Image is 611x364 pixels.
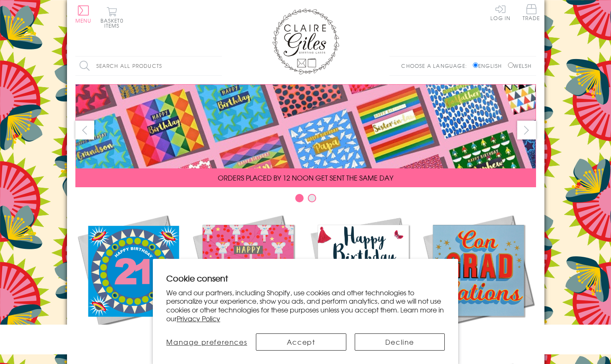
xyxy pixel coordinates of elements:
p: We and our partners, including Shopify, use cookies and other technologies to personalize your ex... [166,288,445,323]
a: Christmas [191,213,306,344]
label: English [473,62,506,70]
input: Welsh [508,62,513,68]
span: Trade [523,4,540,21]
input: English [473,62,478,68]
button: prev [75,121,94,139]
button: Manage preferences [166,333,247,351]
label: Welsh [508,62,532,70]
h2: Cookie consent [166,272,445,284]
span: ORDERS PLACED BY 12 NOON GET SENT THE SAME DAY [218,173,393,183]
a: New Releases [75,213,191,344]
button: Carousel Page 1 (Current Slide) [295,194,304,202]
span: 0 items [104,17,124,29]
a: Trade [523,4,540,22]
input: Search [214,57,222,75]
button: Menu [75,5,92,23]
a: Privacy Policy [177,313,220,323]
a: Birthdays [306,213,421,344]
span: Manage preferences [166,337,247,347]
img: Claire Giles Greetings Cards [272,8,339,75]
button: Decline [355,333,445,351]
span: Menu [75,17,92,24]
div: Carousel Pagination [75,194,536,207]
button: Accept [256,333,346,351]
input: Search all products [75,57,222,75]
a: Academic [421,213,536,344]
button: Basket0 items [101,7,124,28]
button: next [517,121,536,139]
button: Carousel Page 2 [308,194,316,202]
p: Choose a language: [401,62,471,70]
a: Log In [490,4,510,21]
